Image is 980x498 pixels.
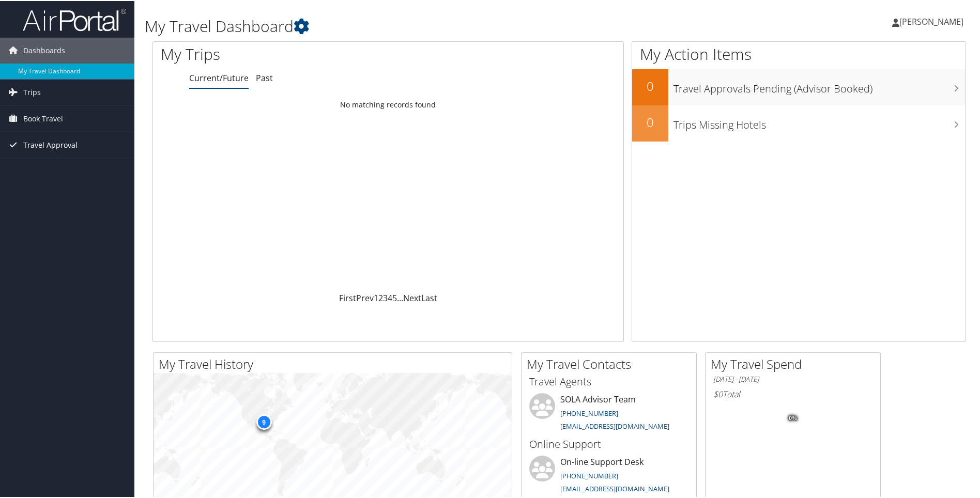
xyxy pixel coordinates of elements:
h1: My Travel Dashboard [145,14,697,36]
a: [EMAIL_ADDRESS][DOMAIN_NAME] [560,421,669,430]
a: [PHONE_NUMBER] [560,408,618,417]
a: 0Travel Approvals Pending (Advisor Booked) [632,68,966,104]
h1: My Trips [161,42,420,64]
a: [EMAIL_ADDRESS][DOMAIN_NAME] [560,483,669,492]
span: Trips [23,79,41,104]
span: Travel Approval [23,131,78,157]
h1: My Action Items [632,42,966,64]
h6: [DATE] - [DATE] [713,374,872,383]
h2: 0 [632,76,668,94]
h3: Trips Missing Hotels [673,112,966,131]
a: 2 [378,291,383,303]
a: [PERSON_NAME] [892,5,974,36]
td: No matching records found [153,95,623,113]
span: … [397,291,403,303]
a: Past [256,71,273,83]
a: 3 [383,291,388,303]
h2: My Travel Contacts [527,354,696,372]
a: Prev [356,291,374,303]
div: 9 [256,413,271,429]
img: airportal-logo.png [23,7,126,31]
a: [PHONE_NUMBER] [560,470,618,479]
h3: Online Support [529,436,688,450]
li: SOLA Advisor Team [524,392,694,434]
span: Book Travel [23,105,63,131]
a: First [339,291,356,303]
h3: Travel Approvals Pending (Advisor Booked) [673,75,966,95]
span: $0 [713,387,723,399]
span: Dashboards [23,37,65,63]
a: 1 [374,291,378,303]
tspan: 0% [789,414,797,421]
a: 0Trips Missing Hotels [632,104,966,141]
a: Current/Future [189,71,249,83]
li: On-line Support Desk [524,455,694,497]
h2: My Travel History [159,354,512,372]
h3: Travel Agents [529,374,688,388]
a: 5 [392,291,397,303]
span: [PERSON_NAME] [899,15,963,26]
a: Next [403,291,421,303]
h2: 0 [632,113,668,130]
h2: My Travel Spend [711,354,880,372]
h6: Total [713,387,872,399]
a: Last [421,291,437,303]
a: 4 [388,291,392,303]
